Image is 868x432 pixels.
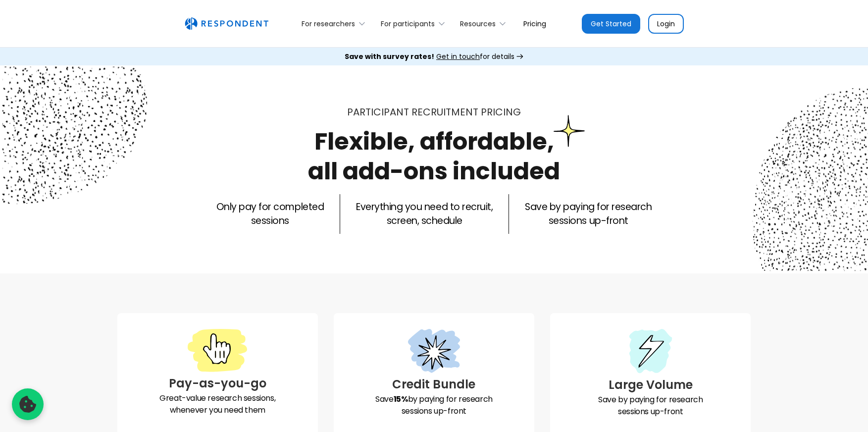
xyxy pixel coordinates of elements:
div: Resources [460,19,496,29]
div: For researchers [302,19,355,29]
span: Participant recruitment [347,105,478,119]
h3: Large Volume [558,376,743,394]
div: For researchers [296,12,375,35]
div: For participants [375,12,454,35]
h1: Flexible, affordable, all add-ons included [308,125,560,188]
a: Pricing [515,12,554,35]
img: Untitled UI logotext [185,17,268,30]
h3: Pay-as-you-go [125,375,310,392]
a: Login [648,14,684,34]
p: Everything you need to recruit, screen, schedule [356,200,493,228]
strong: Save with survey rates! [345,52,434,61]
span: PRICING [481,105,521,119]
p: Save by paying for research sessions up-front [525,200,652,228]
div: Resources [455,12,515,35]
p: Only pay for completed sessions [216,200,324,228]
p: Save by paying for research sessions up-front [558,394,743,418]
h3: Credit Bundle [342,376,526,393]
strong: 15% [394,393,408,405]
div: for details [345,52,514,61]
a: home [185,17,268,30]
p: Great-value research sessions, whenever you need them [125,392,310,416]
a: Get Started [582,14,640,34]
p: Save by paying for research sessions up-front [342,393,526,417]
span: Get in touch [436,52,480,61]
div: For participants [381,19,435,29]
